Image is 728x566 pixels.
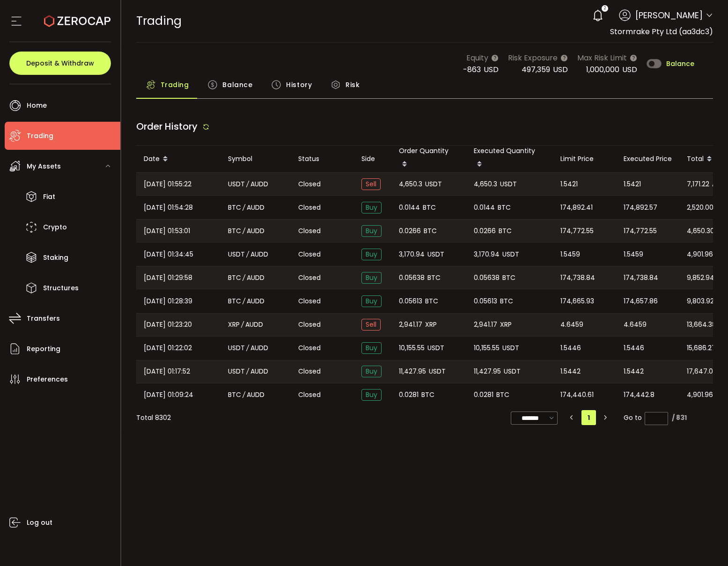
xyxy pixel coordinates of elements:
[560,179,578,190] span: 1.5421
[624,366,644,377] span: 1.5442
[425,319,437,330] span: XRP
[560,249,580,260] span: 1.5459
[423,202,436,213] span: BTC
[27,99,47,112] span: Home
[144,272,192,283] span: [DATE] 01:29:58
[687,296,714,307] span: 9,803.92
[144,202,193,213] span: [DATE] 01:54:28
[474,319,497,330] span: 2,941.17
[427,249,444,260] span: USDT
[346,75,360,94] span: Risk
[687,366,717,377] span: 17,647.05
[399,319,422,330] span: 2,941.17
[250,343,268,353] span: AUDD
[27,129,53,143] span: Trading
[298,203,321,213] span: Closed
[298,367,321,376] span: Closed
[577,52,627,64] span: Max Risk Limit
[27,516,52,529] span: Log out
[43,190,55,204] span: Fiat
[474,272,500,283] span: 0.05638
[560,366,581,377] span: 1.5442
[399,202,420,213] span: 0.0144
[247,390,265,400] span: AUDD
[586,64,619,75] span: 1,000,000
[136,413,171,423] div: Total 8302
[624,390,654,400] span: 174,442.8
[560,272,595,283] span: 174,738.84
[553,64,568,75] span: USD
[243,202,245,213] em: /
[624,319,647,330] span: 4.6459
[504,366,521,377] span: USDT
[222,75,252,94] span: Balance
[298,179,321,189] span: Closed
[502,249,519,260] span: USDT
[604,5,606,12] span: 2
[43,221,67,234] span: Crypto
[463,64,481,75] span: -863
[243,296,245,307] em: /
[228,249,245,260] span: USDT
[228,179,245,190] span: USDT
[496,390,509,400] span: BTC
[247,226,265,236] span: AUDD
[136,13,182,29] span: Trading
[624,296,658,307] span: 174,657.86
[221,154,291,164] div: Symbol
[250,179,268,190] span: AUDD
[27,312,60,325] span: Transfers
[361,272,382,284] span: Buy
[246,249,249,260] em: /
[687,226,714,236] span: 4,650.30
[687,390,713,400] span: 4,901.96
[624,202,657,213] span: 174,892.57
[399,296,422,307] span: 0.05613
[391,146,466,172] div: Order Quantity
[624,272,658,283] span: 174,738.84
[298,343,321,353] span: Closed
[298,250,321,259] span: Closed
[241,319,244,330] em: /
[421,390,434,400] span: BTC
[666,60,694,67] span: Balance
[228,343,245,353] span: USDT
[499,226,512,236] span: BTC
[136,120,198,133] span: Order History
[500,319,512,330] span: XRP
[136,151,221,167] div: Date
[228,202,241,213] span: BTC
[298,226,321,236] span: Closed
[427,343,444,353] span: USDT
[399,179,422,190] span: 4,650.3
[399,390,419,400] span: 0.0281
[246,179,249,190] em: /
[500,296,513,307] span: BTC
[474,249,500,260] span: 3,170.94
[616,154,679,164] div: Executed Price
[581,410,596,425] li: 1
[144,249,193,260] span: [DATE] 01:34:45
[474,296,497,307] span: 0.05613
[560,226,594,236] span: 174,772.55
[498,202,511,213] span: BTC
[687,249,713,260] span: 4,901.96
[161,75,189,94] span: Trading
[361,225,382,237] span: Buy
[624,179,641,190] span: 1.5421
[250,366,268,377] span: AUDD
[687,272,714,283] span: 9,852.94
[399,249,425,260] span: 3,170.94
[243,226,245,236] em: /
[27,342,60,356] span: Reporting
[474,343,500,353] span: 10,155.55
[474,226,496,236] span: 0.0266
[291,154,354,164] div: Status
[624,226,657,236] span: 174,772.55
[474,366,501,377] span: 11,427.95
[246,343,249,353] em: /
[245,319,263,330] span: AUDD
[361,202,382,213] span: Buy
[43,251,68,265] span: Staking
[144,226,190,236] span: [DATE] 01:53:01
